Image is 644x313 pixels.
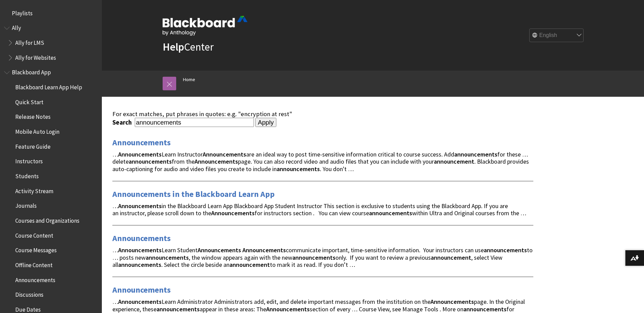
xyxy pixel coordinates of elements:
select: Site Language Selector [530,29,584,42]
strong: announcements [129,158,172,165]
input: Apply [255,118,277,127]
strong: announcements [146,254,189,261]
strong: announcements [157,305,200,313]
span: Release Notes [15,111,51,121]
span: Ally for Websites [15,52,56,61]
img: Blackboard by Anthology [163,16,247,36]
span: Courses and Organizations [15,215,79,224]
span: … Learn Instructor are an ideal way to post time-sensitive information critical to course success... [112,150,529,173]
strong: Announcements [118,246,162,254]
span: Mobile Auto Login [15,126,59,135]
span: Quick Start [15,96,43,106]
strong: announcement [431,254,471,261]
span: Feature Guide [15,141,51,150]
strong: announcements [463,305,507,313]
span: Activity Stream [15,185,53,195]
span: Playlists [12,7,33,17]
span: Ally for LMS [15,37,44,46]
span: … in the Blackboard Learn App Blackboard App Student Instructor This section is exclusive to stud... [112,202,526,217]
a: Announcements [112,233,171,244]
span: Students [15,170,39,180]
span: Due Dates [15,304,41,313]
label: Search [112,118,133,126]
a: Announcements [112,137,171,148]
strong: announcement [434,158,474,165]
span: Offline Content [15,259,53,269]
strong: Announcements [211,209,255,217]
span: Course Content [15,230,53,239]
strong: Announcements [195,158,238,165]
span: Ally [12,22,21,32]
strong: Announcements [118,202,162,210]
strong: announcements [118,261,161,269]
nav: Book outline for Anthology Ally Help [4,22,98,63]
div: For exact matches, put phrases in quotes: e.g. "encryption at rest" [112,110,533,118]
a: Home [183,75,195,84]
strong: announcements [369,209,412,217]
strong: announcements [484,246,527,254]
strong: Announcements [430,298,474,306]
strong: Announcements [198,246,241,254]
span: Blackboard App [12,67,51,76]
a: Announcements in the Blackboard Learn App [112,189,275,200]
strong: Announcements [118,150,162,158]
span: … Learn Student communicate important, time-sensitive information. Your instructors can use to … ... [112,246,533,269]
strong: announcements [292,254,335,261]
strong: announcements [454,150,497,158]
span: Announcements [15,274,55,283]
span: Course Messages [15,245,57,254]
strong: Help [163,40,184,54]
span: Journals [15,200,37,209]
nav: Book outline for Playlists [4,7,98,19]
a: HelpCenter [163,40,214,54]
strong: Announcements [118,298,162,306]
strong: Announcements [266,305,310,313]
strong: Announcements [203,150,246,158]
a: Announcements [112,284,171,295]
strong: announcement [229,261,270,269]
span: Discussions [15,289,43,298]
strong: announcements [277,165,320,173]
span: Instructors [15,156,43,165]
span: Blackboard Learn App Help [15,81,82,91]
strong: Announcements [242,246,286,254]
